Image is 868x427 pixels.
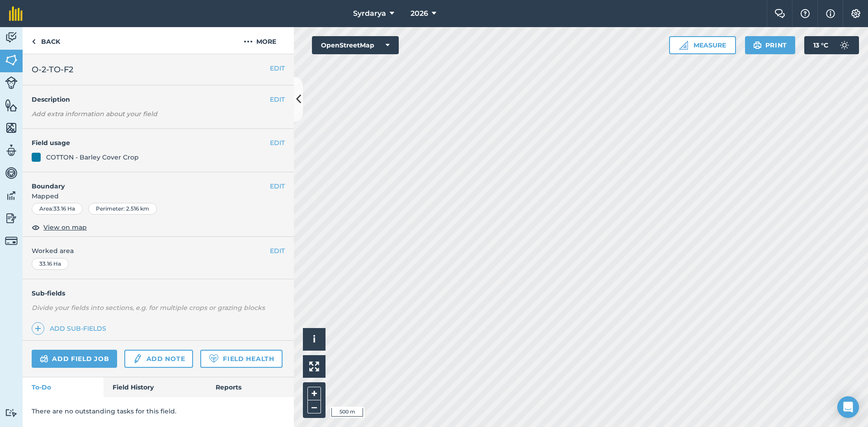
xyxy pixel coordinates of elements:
[5,408,18,417] img: svg+xml;base64,PD94bWwgdmVyc2lvbj0iMS4wIiBlbmNvZGluZz0idXRmLTgiPz4KPCEtLSBHZW5lcmF0b3I6IEFkb2JlIE...
[32,350,117,368] a: Add field job
[23,377,104,397] a: To-Do
[813,36,828,54] span: 13 ° C
[5,166,18,180] img: svg+xml;base64,PD94bWwgdmVyc2lvbj0iMS4wIiBlbmNvZGluZz0idXRmLTgiPz4KPCEtLSBHZW5lcmF0b3I6IEFkb2JlIE...
[32,110,157,118] em: Add extra information about your field
[32,138,270,148] h4: Field usage
[40,353,48,364] img: svg+xml;base64,PD94bWwgdmVyc2lvbj0iMS4wIiBlbmNvZGluZz0idXRmLTgiPz4KPCEtLSBHZW5lcmF0b3I6IEFkb2JlIE...
[5,31,18,44] img: svg+xml;base64,PD94bWwgdmVyc2lvbj0iMS4wIiBlbmNvZGluZz0idXRmLTgiPz4KPCEtLSBHZW5lcmF0b3I6IEFkb2JlIE...
[270,63,285,73] button: EDIT
[5,144,18,157] img: svg+xml;base64,PD94bWwgdmVyc2lvbj0iMS4wIiBlbmNvZGluZz0idXRmLTgiPz4KPCEtLSBHZW5lcmF0b3I6IEFkb2JlIE...
[32,246,285,256] span: Worked area
[270,94,285,104] button: EDIT
[753,40,762,51] img: svg+xml;base64,PHN2ZyB4bWxucz0iaHR0cDovL3d3dy53My5vcmcvMjAwMC9zdmciIHdpZHRoPSIxOSIgaGVpZ2h0PSIyNC...
[745,36,796,54] button: Print
[5,235,18,247] img: svg+xml;base64,PD94bWwgdmVyc2lvbj0iMS4wIiBlbmNvZGluZz0idXRmLTgiPz4KPCEtLSBHZW5lcmF0b3I6IEFkb2JlIE...
[32,94,285,104] h4: Description
[32,203,83,215] div: Area : 33.16 Ha
[104,377,206,397] a: Field History
[207,377,294,397] a: Reports
[226,27,294,54] button: More
[43,222,87,232] span: View on map
[32,304,265,312] em: Divide your fields into sections, e.g. for multiple crops or grazing blocks
[804,36,859,54] button: 13 °C
[5,211,18,225] img: svg+xml;base64,PD94bWwgdmVyc2lvbj0iMS4wIiBlbmNvZGluZz0idXRmLTgiPz4KPCEtLSBHZW5lcmF0b3I6IEFkb2JlIE...
[835,36,854,54] img: svg+xml;base64,PD94bWwgdmVyc2lvbj0iMS4wIiBlbmNvZGluZz0idXRmLTgiPz4KPCEtLSBHZW5lcmF0b3I6IEFkb2JlIE...
[32,36,36,47] img: svg+xml;base64,PHN2ZyB4bWxucz0iaHR0cDovL3d3dy53My5vcmcvMjAwMC9zdmciIHdpZHRoPSI5IiBoZWlnaHQ9IjI0Ii...
[826,8,835,19] img: svg+xml;base64,PHN2ZyB4bWxucz0iaHR0cDovL3d3dy53My5vcmcvMjAwMC9zdmciIHdpZHRoPSIxNyIgaGVpZ2h0PSIxNy...
[244,36,253,47] img: svg+xml;base64,PHN2ZyB4bWxucz0iaHR0cDovL3d3dy53My5vcmcvMjAwMC9zdmciIHdpZHRoPSIyMCIgaGVpZ2h0PSIyNC...
[5,189,18,202] img: svg+xml;base64,PD94bWwgdmVyc2lvbj0iMS4wIiBlbmNvZGluZz0idXRmLTgiPz4KPCEtLSBHZW5lcmF0b3I6IEFkb2JlIE...
[5,99,18,112] img: svg+xml;base64,PHN2ZyB4bWxucz0iaHR0cDovL3d3dy53My5vcmcvMjAwMC9zdmciIHdpZHRoPSI1NiIgaGVpZ2h0PSI2MC...
[5,121,18,135] img: svg+xml;base64,PHN2ZyB4bWxucz0iaHR0cDovL3d3dy53My5vcmcvMjAwMC9zdmciIHdpZHRoPSI1NiIgaGVpZ2h0PSI2MC...
[23,27,69,54] a: Back
[270,138,285,148] button: EDIT
[124,350,193,368] a: Add note
[313,333,316,345] span: i
[410,8,428,19] span: 2026
[5,53,18,67] img: svg+xml;base64,PHN2ZyB4bWxucz0iaHR0cDovL3d3dy53My5vcmcvMjAwMC9zdmciIHdpZHRoPSI1NiIgaGVpZ2h0PSI2MC...
[32,222,40,233] img: svg+xml;base64,PHN2ZyB4bWxucz0iaHR0cDovL3d3dy53My5vcmcvMjAwMC9zdmciIHdpZHRoPSIxOCIgaGVpZ2h0PSIyNC...
[32,322,110,335] a: Add sub-fields
[5,76,18,89] img: svg+xml;base64,PD94bWwgdmVyc2lvbj0iMS4wIiBlbmNvZGluZz0idXRmLTgiPz4KPCEtLSBHZW5lcmF0b3I6IEFkb2JlIE...
[307,400,321,413] button: –
[23,288,294,298] h4: Sub-fields
[32,406,285,416] p: There are no outstanding tasks for this field.
[32,63,73,76] span: O-2-TO-F2
[32,222,87,233] button: View on map
[669,36,736,54] button: Measure
[132,353,142,364] img: svg+xml;base64,PD94bWwgdmVyc2lvbj0iMS4wIiBlbmNvZGluZz0idXRmLTgiPz4KPCEtLSBHZW5lcmF0b3I6IEFkb2JlIE...
[88,203,157,215] div: Perimeter : 2.516 km
[32,258,69,270] div: 33.16 Ha
[23,172,270,191] h4: Boundary
[850,9,861,18] img: A cog icon
[774,9,785,18] img: Two speech bubbles overlapping with the left bubble in the forefront
[46,152,139,162] div: COTTON - Barley Cover Crop
[200,350,282,368] a: Field Health
[679,41,688,50] img: Ruler icon
[270,181,285,191] button: EDIT
[307,387,321,400] button: +
[837,396,859,418] div: Open Intercom Messenger
[309,361,319,371] img: Four arrows, one pointing top left, one top right, one bottom right and the last bottom left
[270,246,285,256] button: EDIT
[353,8,386,19] span: Syrdarya
[9,6,23,21] img: fieldmargin Logo
[800,9,811,18] img: A question mark icon
[23,191,294,201] span: Mapped
[312,36,399,54] button: OpenStreetMap
[35,323,41,334] img: svg+xml;base64,PHN2ZyB4bWxucz0iaHR0cDovL3d3dy53My5vcmcvMjAwMC9zdmciIHdpZHRoPSIxNCIgaGVpZ2h0PSIyNC...
[303,328,325,351] button: i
